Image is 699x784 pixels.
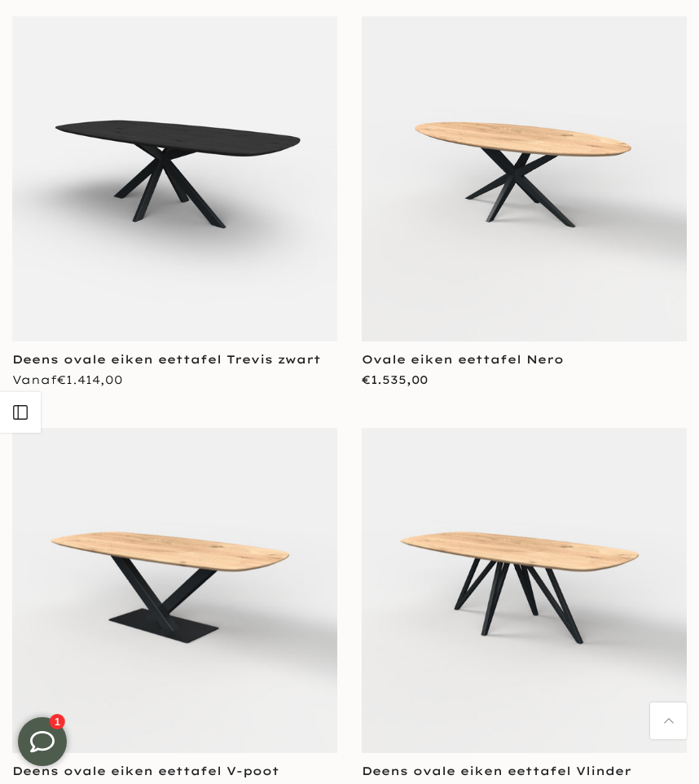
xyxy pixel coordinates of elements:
a: Deens ovale eiken eettafel Vlinder [362,764,631,778]
a: Ovale eiken eettafel Nero [362,352,564,367]
span: €1.414,00 [57,372,123,387]
a: Terug naar boven [650,703,687,739]
iframe: toggle-frame [2,701,83,782]
a: Deens ovale eiken eettafel V-poot [12,764,279,778]
span: €1.535,00 [362,372,428,387]
a: Deens ovale eiken eettafel Trevis zwart [12,352,321,367]
span: Vanaf [12,372,123,387]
